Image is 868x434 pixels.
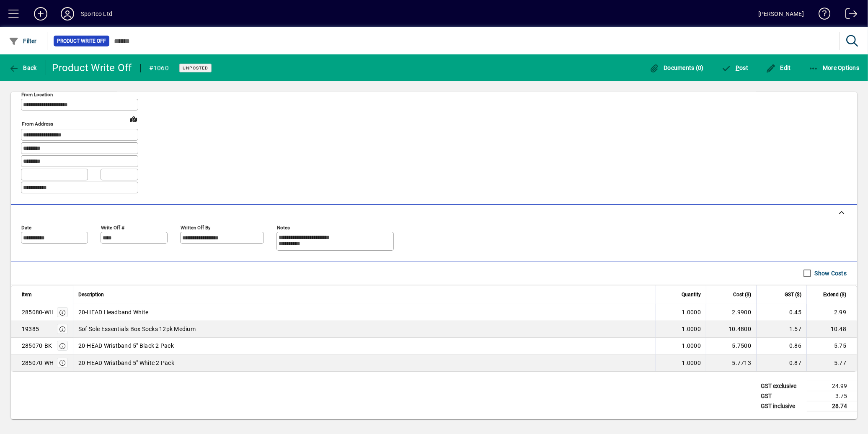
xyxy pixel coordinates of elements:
td: 20-HEAD Headband White [73,304,656,321]
td: 10.4800 [706,321,756,338]
td: GST exclusive [757,381,807,391]
button: Profile [54,6,81,21]
span: Documents (0) [649,64,704,71]
td: 0.86 [756,338,806,354]
span: ost [721,64,749,71]
td: 28.74 [807,401,857,411]
span: P [736,64,739,71]
button: More Options [806,60,862,75]
span: Extend ($) [823,290,846,299]
label: Show Costs [813,269,847,277]
button: Post [719,60,751,75]
mat-label: Written off by [181,224,210,230]
div: [PERSON_NAME] [758,7,804,21]
span: Item [22,290,32,299]
span: Back [9,64,37,71]
span: Edit [766,64,791,71]
span: Quantity [682,290,701,299]
td: Sof Sole Essentials Box Socks 12pk Medium [73,321,656,338]
td: 5.75 [806,338,857,354]
td: 3.75 [807,391,857,401]
td: 10.48 [806,321,857,338]
button: Edit [764,60,793,75]
div: #1060 [149,62,169,75]
span: Unposted [183,65,208,71]
span: Description [78,290,104,299]
div: Product Write Off [52,61,132,74]
td: 20-HEAD Wristband 5" Black 2 Pack [73,338,656,354]
div: 285070-WH [22,359,54,367]
td: 1.0000 [656,321,706,338]
a: View on map [127,112,140,126]
td: GST [757,391,807,401]
td: 2.99 [806,304,857,321]
span: More Options [809,64,860,71]
button: Add [27,6,54,21]
button: Filter [7,33,39,49]
div: 19385 [22,325,39,333]
mat-label: From location [21,92,53,98]
td: 5.77 [806,354,857,371]
td: 1.57 [756,321,806,338]
td: GST inclusive [757,401,807,411]
td: 24.99 [807,381,857,391]
td: 1.0000 [656,354,706,371]
span: Cost ($) [733,290,751,299]
span: Filter [9,38,37,44]
td: 0.45 [756,304,806,321]
mat-label: Date [21,224,31,230]
div: 285080-WH [22,308,54,316]
mat-label: Notes [277,224,290,230]
a: Logout [839,2,858,29]
td: 5.7713 [706,354,756,371]
span: GST ($) [785,290,801,299]
span: Product Write Off [57,37,106,45]
td: 1.0000 [656,304,706,321]
td: 0.87 [756,354,806,371]
mat-label: Write Off # [101,224,124,230]
div: Sportco Ltd [81,7,112,21]
a: Knowledge Base [812,2,831,29]
button: Back [7,60,39,75]
td: 1.0000 [656,338,706,354]
td: 2.9900 [706,304,756,321]
td: 20-HEAD Wristband 5" White 2 Pack [73,354,656,371]
div: 285070-BK [22,342,52,350]
button: Documents (0) [647,60,706,75]
td: 5.7500 [706,338,756,354]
